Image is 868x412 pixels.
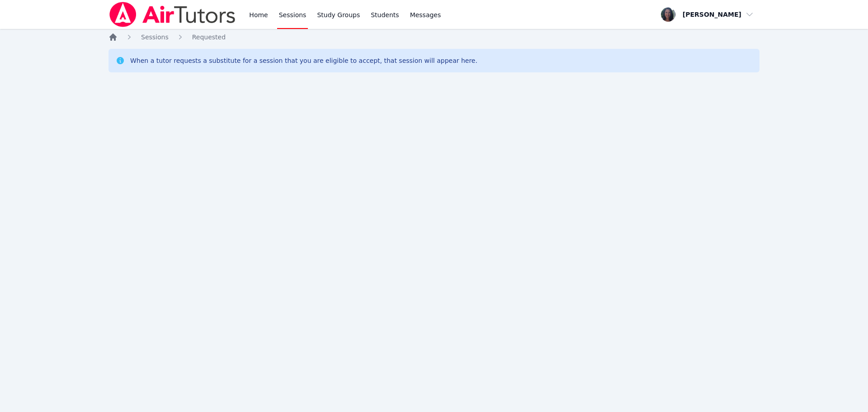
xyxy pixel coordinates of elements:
div: When a tutor requests a substitute for a session that you are eligible to accept, that session wi... [130,56,477,65]
img: Air Tutors [108,2,236,27]
span: Sessions [141,33,169,41]
nav: Breadcrumb [108,33,759,42]
span: Requested [192,33,226,41]
a: Requested [192,33,226,42]
a: Sessions [141,33,169,42]
span: Messages [410,10,441,19]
